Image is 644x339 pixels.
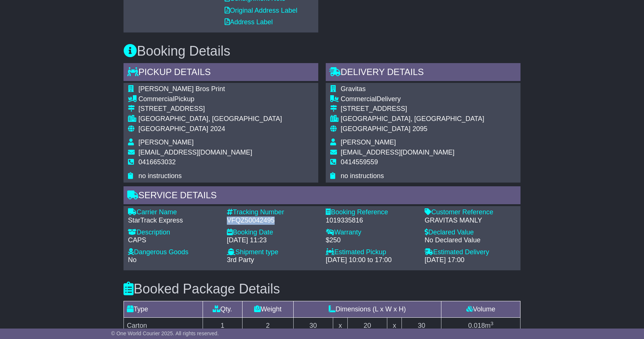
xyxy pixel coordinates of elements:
[227,228,318,237] div: Booking Date
[341,85,366,93] span: Gravitas
[326,228,417,237] div: Warranty
[242,301,293,317] td: Weight
[468,322,485,329] span: 0.018
[242,317,293,334] td: 2
[441,317,520,334] td: m
[326,217,417,225] div: 1019335816
[326,248,417,256] div: Estimated Pickup
[227,248,318,256] div: Shipment type
[203,301,242,317] td: Qty.
[402,317,441,334] td: 30
[124,301,203,317] td: Type
[341,149,454,156] span: [EMAIL_ADDRESS][DOMAIN_NAME]
[124,282,520,296] h3: Booked Package Details
[341,95,484,103] div: Delivery
[425,248,516,256] div: Estimated Delivery
[425,208,516,217] div: Customer Reference
[326,236,417,245] div: $250
[138,158,176,166] span: 0416653032
[210,125,225,133] span: 2024
[326,208,417,217] div: Booking Reference
[203,317,242,334] td: 1
[138,139,194,146] span: [PERSON_NAME]
[341,139,396,146] span: [PERSON_NAME]
[128,248,219,256] div: Dangerous Goods
[128,208,219,217] div: Carrier Name
[425,256,516,264] div: [DATE] 17:00
[412,125,427,133] span: 2095
[138,95,282,103] div: Pickup
[293,317,333,334] td: 30
[138,85,225,93] span: [PERSON_NAME] Bros Print
[227,217,318,225] div: VFQZ50042495
[341,125,410,133] span: [GEOGRAPHIC_DATA]
[441,301,520,317] td: Volume
[128,228,219,237] div: Description
[227,236,318,245] div: [DATE] 11:23
[111,330,219,336] span: © One World Courier 2025. All rights reserved.
[491,321,494,326] sup: 3
[138,115,282,123] div: [GEOGRAPHIC_DATA], [GEOGRAPHIC_DATA]
[348,317,387,334] td: 20
[138,149,252,156] span: [EMAIL_ADDRESS][DOMAIN_NAME]
[341,158,378,166] span: 0414559559
[128,236,219,245] div: CAPS
[124,44,520,59] h3: Booking Details
[425,217,516,225] div: GRAVITAS MANLY
[341,172,384,180] span: no instructions
[341,105,484,113] div: [STREET_ADDRESS]
[227,208,318,217] div: Tracking Number
[326,256,417,264] div: [DATE] 10:00 to 17:00
[387,317,401,334] td: x
[225,18,273,26] a: Address Label
[293,301,441,317] td: Dimensions (L x W x H)
[124,317,203,334] td: Carton
[341,95,376,103] span: Commercial
[138,105,282,113] div: [STREET_ADDRESS]
[341,115,484,123] div: [GEOGRAPHIC_DATA], [GEOGRAPHIC_DATA]
[128,256,137,264] span: No
[124,186,520,206] div: Service Details
[138,95,174,103] span: Commercial
[225,7,297,14] a: Original Address Label
[227,256,254,264] span: 3rd Party
[124,63,318,83] div: Pickup Details
[425,236,516,245] div: No Declared Value
[425,228,516,237] div: Declared Value
[333,317,347,334] td: x
[326,63,520,83] div: Delivery Details
[138,172,182,180] span: no instructions
[128,217,219,225] div: StarTrack Express
[138,125,208,133] span: [GEOGRAPHIC_DATA]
